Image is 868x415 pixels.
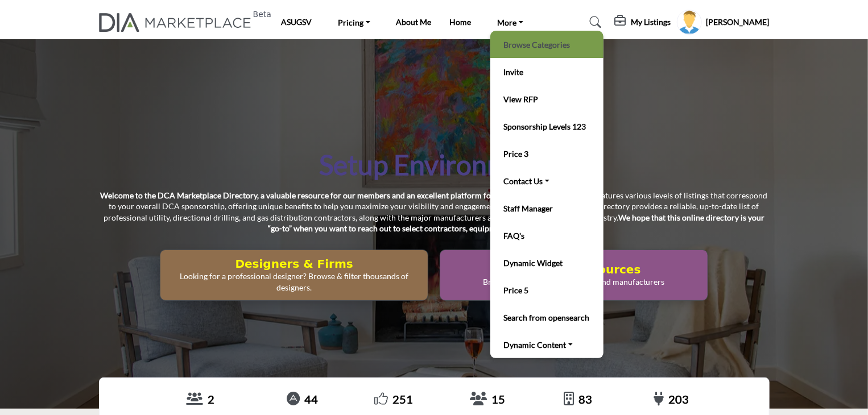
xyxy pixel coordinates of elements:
a: 203 [668,392,689,406]
button: Product & Resources Browse and search for suppliers and manufacturers [440,250,708,301]
h6: Beta [253,10,271,19]
a: Staff Manager [496,200,598,216]
a: 83 [578,392,592,406]
a: Beta [99,13,258,32]
a: Sponsorship Levels 123 [496,118,598,134]
i: Go to Liked [374,392,388,405]
h1: Setup Environment [319,147,549,182]
img: Site Logo [99,13,258,32]
a: Dynamic Content [496,337,598,352]
a: 2 [208,392,215,406]
button: Designers & Firms Looking for a professional designer? Browse & filter thousands of designers. [160,250,428,301]
a: Invite [496,64,598,80]
button: Show hide supplier dropdown [677,10,702,35]
a: Pricing [330,14,378,30]
a: Dynamic Widget [496,255,598,271]
a: 44 [305,392,319,406]
a: Home [450,17,472,27]
a: ASUGSV [281,17,312,27]
h2: Designers & Firms [164,257,424,271]
a: FAQ's [496,227,598,243]
a: Price 5 [496,282,598,298]
a: View Recommenders [187,392,204,407]
div: My Listings [615,15,671,29]
a: View RFP [496,91,598,107]
a: Search from opensearch [496,309,598,325]
a: 15 [491,392,505,406]
a: Contact Us [496,173,598,189]
p: Looking for a professional designer? Browse & filter thousands of designers. [164,271,424,293]
a: Search [578,13,609,31]
p: Browse and search for suppliers and manufacturers [444,276,704,288]
a: Price 3 [496,146,598,161]
strong: Welcome to the DCA Marketplace Directory, a valuable resource for our members and an excellent pl... [101,190,544,200]
a: About Me [396,17,432,27]
h5: [PERSON_NAME] [706,16,770,28]
a: 251 [392,392,413,406]
h2: Product & Resources [444,263,704,276]
p: Our directory features various levels of listings that correspond to your overall DCA sponsorship... [99,190,770,234]
a: More [490,14,532,30]
h5: My Listings [631,17,671,27]
a: Browse Categories [496,36,598,52]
